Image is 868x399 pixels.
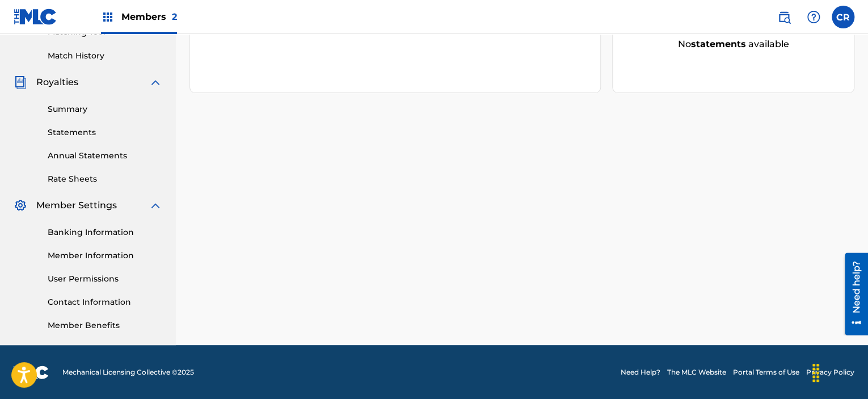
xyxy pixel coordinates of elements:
[149,75,162,89] img: expand
[36,199,117,212] span: Member Settings
[36,75,78,89] span: Royalties
[733,367,799,377] a: Portal Terms of Use
[806,367,854,377] a: Privacy Policy
[807,356,825,390] div: Drag
[48,273,162,285] a: User Permissions
[811,345,868,399] iframe: Chat Widget
[48,103,162,115] a: Summary
[48,127,162,138] a: Statements
[802,6,825,28] div: Help
[48,320,162,331] a: Member Benefits
[777,10,791,24] img: search
[773,6,795,28] a: Public Search
[62,367,194,377] span: Mechanical Licensing Collective © 2025
[48,226,162,238] a: Banking Information
[621,367,660,377] a: Need Help?
[14,366,49,379] img: logo
[14,9,57,25] img: MLC Logo
[12,8,28,60] div: Need help?
[691,39,746,49] strong: statements
[14,199,27,212] img: Member Settings
[149,199,162,212] img: expand
[48,250,162,262] a: Member Information
[48,173,162,185] a: Rate Sheets
[667,367,726,377] a: The MLC Website
[48,50,162,62] a: Match History
[836,253,868,335] iframe: Resource Center
[172,11,177,22] span: 2
[14,75,27,89] img: Royalties
[48,296,162,308] a: Contact Information
[48,150,162,162] a: Annual Statements
[807,10,820,24] img: help
[627,37,840,51] div: No available
[832,6,854,28] div: User Menu
[121,10,177,23] span: Members
[101,10,115,24] img: Top Rightsholders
